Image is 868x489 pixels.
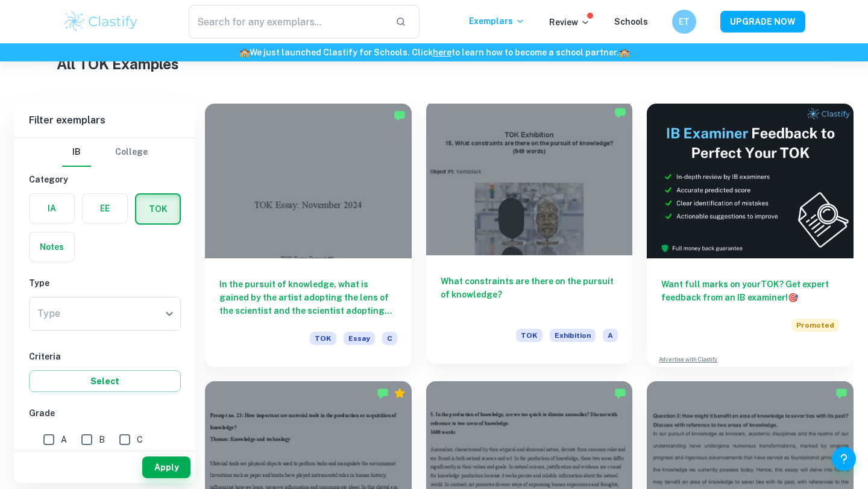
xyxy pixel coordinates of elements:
span: B [99,433,105,446]
h6: In the pursuit of knowledge, what is gained by the artist adopting the lens of the scientist and ... [219,278,397,317]
span: TOK [310,332,336,345]
button: UPGRADE NOW [720,11,805,33]
button: IB [62,138,91,167]
button: College [115,138,148,167]
button: Select [29,370,181,392]
h6: ET [678,15,691,28]
h6: Type [29,276,181,290]
div: Premium [394,387,406,399]
input: Search for any exemplars... [189,5,386,39]
h6: We just launched Clastify for Schools. Click to learn how to become a school partner. [2,46,866,59]
h6: Filter exemplars [14,104,195,137]
button: ET [672,10,696,34]
h1: All TOK Examples [57,53,812,75]
span: C [382,332,397,345]
h6: What constraints are there on the pursuit of knowledge? [441,275,618,314]
span: Exhibition [550,329,596,342]
span: A [603,329,618,342]
a: Advertise with Clastify [659,355,717,364]
span: 🏫 [619,48,629,57]
span: C [137,433,143,446]
span: Essay [344,332,375,345]
button: Apply [142,456,190,478]
a: Schools [614,17,648,26]
h6: Category [29,173,181,186]
button: IA [30,194,74,223]
span: TOK [516,329,542,342]
a: here [433,48,451,57]
img: Marked [614,387,626,399]
span: Promoted [791,319,839,332]
p: Exemplars [469,14,525,28]
button: EE [83,194,127,223]
img: Clastify logo [63,10,139,34]
span: 🎯 [788,293,798,302]
button: TOK [136,195,180,223]
span: A [61,433,67,446]
a: Want full marks on yourTOK? Get expert feedback from an IB examiner!PromotedAdvertise with Clastify [647,104,854,367]
span: 🏫 [239,48,250,57]
button: Help and Feedback [832,447,856,471]
button: Notes [30,232,74,261]
h6: Criteria [29,350,181,363]
img: Marked [394,110,406,122]
a: In the pursuit of knowledge, what is gained by the artist adopting the lens of the scientist and ... [205,104,412,367]
div: Filter type choice [62,138,148,167]
h6: Want full marks on your TOK ? Get expert feedback from an IB examiner! [661,278,839,304]
h6: Grade [29,406,181,420]
img: Marked [835,387,848,399]
img: Thumbnail [647,104,854,258]
p: Review [549,16,590,29]
a: What constraints are there on the pursuit of knowledge?TOKExhibitionA [426,104,633,367]
img: Marked [614,107,626,119]
img: Marked [377,387,389,399]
